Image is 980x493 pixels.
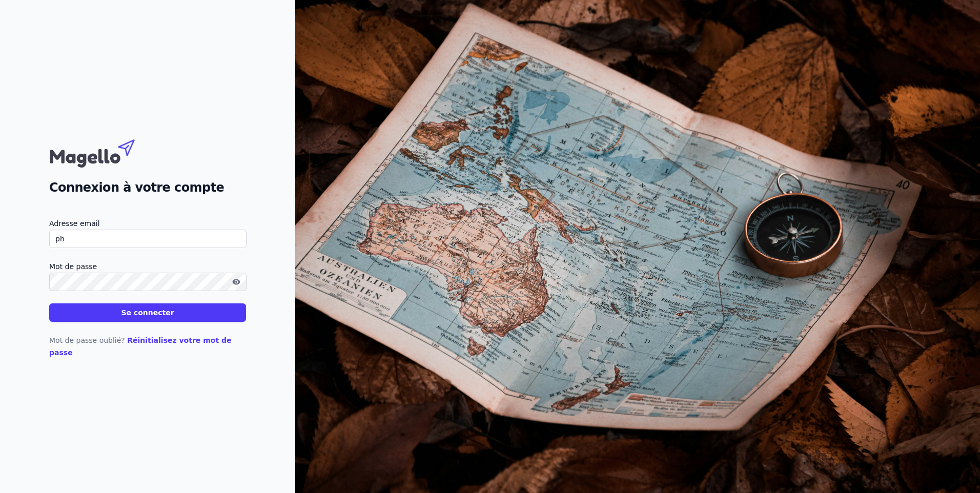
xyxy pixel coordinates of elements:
[49,217,246,230] label: Adresse email
[49,334,246,359] p: Mot de passe oublié?
[49,134,157,170] img: Magello
[49,336,232,357] a: Réinitialisez votre mot de passe
[49,303,246,322] button: Se connecter
[49,178,246,197] h2: Connexion à votre compte
[49,260,246,273] label: Mot de passe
